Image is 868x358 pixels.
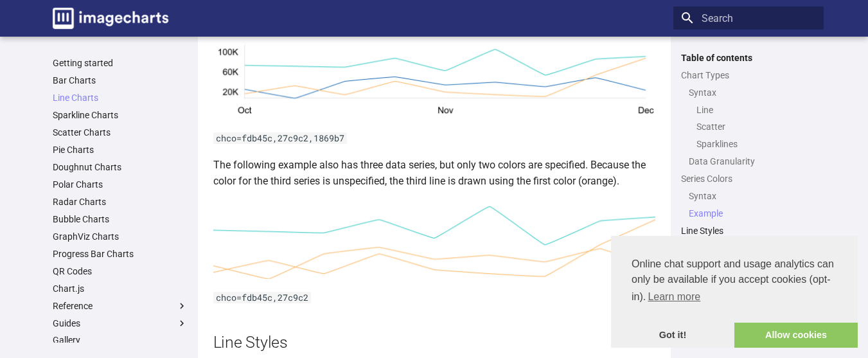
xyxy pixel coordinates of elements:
[53,265,188,277] a: QR Codes
[696,138,816,150] a: Sparklines
[53,300,188,312] label: Reference
[611,236,858,348] div: cookieconsent
[689,190,816,202] a: Syntax
[646,287,702,307] a: learn more about cookies
[53,75,188,86] a: Bar Charts
[681,69,816,81] a: Chart Types
[696,121,816,132] a: Scatter
[53,144,188,156] a: Pie Charts
[213,157,655,190] p: The following example also has three data series, but only two colors are specified. Because the ...
[213,292,311,303] code: chco=fdb45c,27c9c2
[53,92,188,103] a: Line Charts
[689,156,816,167] a: Data Granularity
[632,256,837,307] span: Online chat support and usage analytics can only be available if you accept cookies (opt-in).
[53,57,188,69] a: Getting started
[681,87,816,168] nav: Chart Types
[53,283,188,294] a: Chart.js
[53,213,188,225] a: Bubble Charts
[53,248,188,260] a: Progress Bar Charts
[681,190,816,219] nav: Series Colors
[53,109,188,121] a: Sparkline Charts
[53,161,188,173] a: Doughnut Charts
[673,52,824,64] label: Table of contents
[213,132,347,144] code: chco=fdb45c,27c9c2,1869b7
[689,104,816,150] nav: Syntax
[213,331,655,354] h2: Line Styles
[681,225,816,237] a: Line Styles
[689,208,816,219] a: Example
[53,8,168,29] img: logo
[734,323,858,348] a: allow cookies
[48,3,173,34] a: Image-Charts documentation
[689,87,816,98] a: Syntax
[213,200,655,279] img: chart
[696,104,816,116] a: Line
[53,231,188,242] a: GraphViz Charts
[611,323,734,348] a: dismiss cookie message
[53,318,188,329] label: Guides
[681,173,816,184] a: Series Colors
[53,334,188,346] a: Gallery
[213,40,655,120] img: chart
[53,179,188,190] a: Polar Charts
[53,196,188,208] a: Radar Charts
[673,6,824,30] input: Search
[53,127,188,138] a: Scatter Charts
[673,52,824,289] nav: Table of contents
